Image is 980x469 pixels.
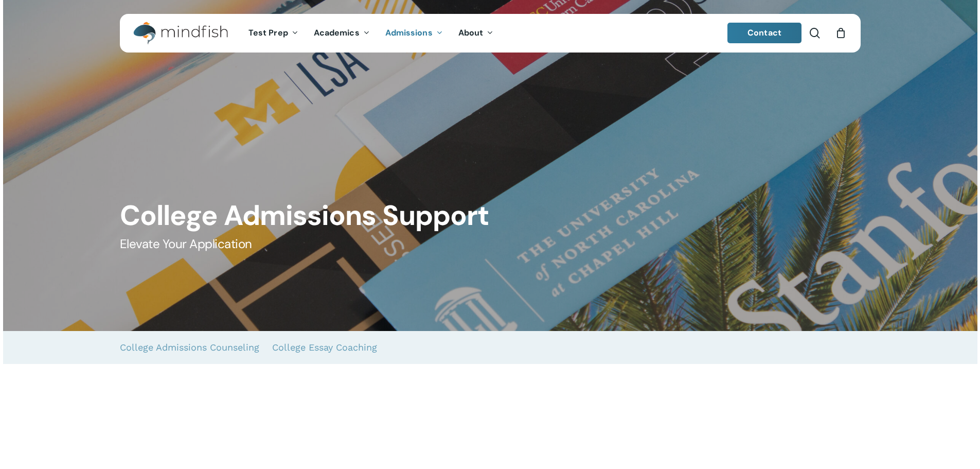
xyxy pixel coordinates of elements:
[727,23,801,43] a: Contact
[385,27,433,38] span: Admissions
[120,199,860,232] h1: College Admissions Support
[451,29,502,38] a: About
[747,27,781,38] span: Contact
[314,27,360,38] span: Academics
[241,14,501,53] nav: Main Menu
[458,27,484,38] span: About
[248,27,288,38] span: Test Prep
[378,29,451,38] a: Admissions
[835,27,847,39] a: Cart
[272,331,377,364] a: College Essay Coaching
[120,331,259,364] a: College Admissions Counseling
[120,236,860,252] h5: Elevate Your Application
[120,14,861,53] header: Main Menu
[306,29,378,38] a: Academics
[241,29,306,38] a: Test Prep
